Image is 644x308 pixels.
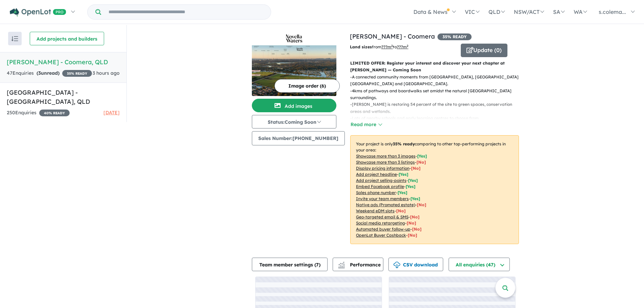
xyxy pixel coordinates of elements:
[350,60,519,74] p: LIMITED OFFER: Register your interest and discover your next chapter at [PERSON_NAME] — Coming Soon
[356,208,395,213] u: Weekend eDM slots
[356,153,415,159] u: Showcase more than 3 images
[461,44,507,57] button: Update (0)
[39,110,70,116] span: 40 % READY
[350,121,382,128] button: Read more
[397,44,408,49] u: ???m
[408,233,417,238] span: [No]
[356,160,415,165] u: Showcase more than 3 listings
[350,74,524,88] p: - A connected community moments from [GEOGRAPHIC_DATA], [GEOGRAPHIC_DATA], [GEOGRAPHIC_DATA] and ...
[356,172,397,177] u: Add project headline
[408,178,418,183] span: [ Yes ]
[396,208,406,213] span: [No]
[30,32,104,45] button: Add projects and builders
[339,262,381,268] span: Performance
[252,258,328,271] button: Team member settings (7)
[356,202,415,207] u: Native ads (Promoted estate)
[407,220,416,226] span: [No]
[11,36,18,41] img: sort.svg
[7,69,92,77] div: 47 Enquir ies
[252,99,336,112] button: Add images
[356,227,410,232] u: Automated buyer follow-up
[38,70,41,76] span: 3
[356,190,396,195] u: Sales phone number
[417,202,426,207] span: [No]
[381,44,393,49] u: ??? m
[388,258,443,271] button: CSV download
[7,57,120,67] h5: [PERSON_NAME] - Coomera , QLD
[437,33,472,40] span: 35 % READY
[449,258,510,271] button: All enquiries (47)
[350,135,519,244] p: Your project is only comparing to other top-performing projects in your area: - - - - - - - - - -...
[356,233,406,238] u: OpenLot Buyer Cashback
[338,264,345,268] img: bar-chart.svg
[7,109,70,117] div: 250 Enquir ies
[350,115,524,122] p: - Lots of nearby schools and early learning centres to choose from.
[406,184,415,189] span: [ Yes ]
[356,220,405,226] u: Social media retargeting
[407,44,408,48] sup: 2
[62,70,92,77] span: 35 % READY
[350,44,372,49] b: Land sizes
[350,44,456,50] p: from
[252,32,336,96] a: Novella Waters - Coomera LogoNovella Waters - Coomera
[93,70,120,76] span: 3 hours ago
[398,190,407,195] span: [ Yes ]
[316,262,319,268] span: 7
[412,227,422,232] span: [No]
[333,258,383,271] button: Performance
[393,141,415,146] b: 35 % ready
[356,178,406,183] u: Add project selling-points
[410,196,420,201] span: [ Yes ]
[416,160,426,165] span: [ No ]
[255,34,334,43] img: Novella Waters - Coomera Logo
[356,196,409,201] u: Invite your team members
[399,172,408,177] span: [ Yes ]
[252,45,336,96] img: Novella Waters - Coomera
[338,262,344,265] img: line-chart.svg
[393,262,400,268] img: download icon
[599,8,626,15] span: s.colema...
[7,88,120,106] h5: [GEOGRAPHIC_DATA] - [GEOGRAPHIC_DATA] , QLD
[252,131,345,145] button: Sales Number:[PHONE_NUMBER]
[411,166,421,171] span: [ No ]
[37,70,59,76] strong: ( unread)
[356,214,408,219] u: Geo-targeted email & SMS
[103,110,120,116] span: [DATE]
[252,115,336,128] button: Status:Coming Soon
[417,153,427,159] span: [ Yes ]
[356,166,409,171] u: Display pricing information
[350,88,524,101] p: - 4kms of pathways and boardwalks set amidst the natural [GEOGRAPHIC_DATA] surroundings.
[393,44,408,49] span: to
[356,184,404,189] u: Embed Facebook profile
[350,32,435,40] a: [PERSON_NAME] - Coomera
[102,5,269,19] input: Try estate name, suburb, builder or developer
[350,101,524,115] p: - [PERSON_NAME] is restoring 54 percent of the site to green spaces, conservation areas and wetla...
[10,8,66,17] img: Openlot PRO Logo White
[410,214,420,219] span: [No]
[391,44,393,48] sup: 2
[275,79,340,93] button: Image order (6)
